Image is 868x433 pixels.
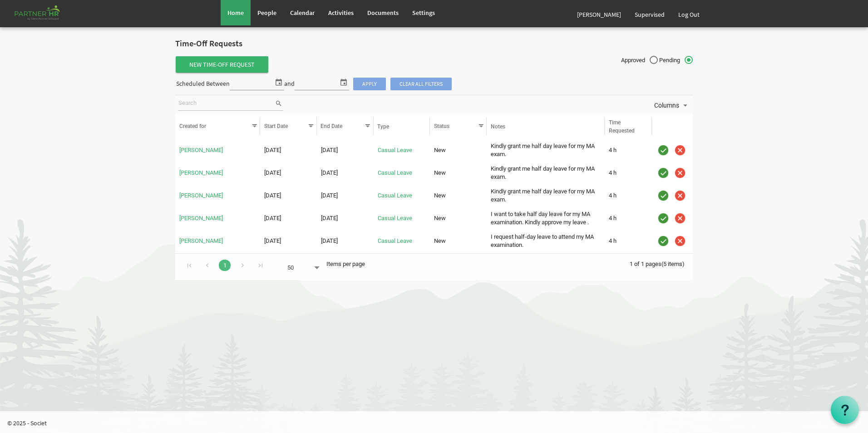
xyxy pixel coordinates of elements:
span: Items per page [326,261,365,267]
span: 1 of 1 pages [630,261,661,267]
td: Deepti Mayee Nayak is template cell column header Created for [175,163,260,183]
td: Manasi Kabi is template cell column header Created for [175,208,260,228]
td: Deepti Mayee Nayak is template cell column header Created for [175,141,260,161]
span: Pending [659,56,693,64]
div: Approve Time-Off Request [656,234,671,248]
input: Search [178,97,275,110]
span: Documents [367,9,399,17]
td: 4 h is template cell column header Time Requested [605,141,652,161]
img: cancel.png [673,234,687,248]
span: Notes [491,123,505,130]
td: Kindly grant me half day leave for my MA exam. column header Notes [487,186,605,206]
div: Go to first page [183,258,196,271]
div: Go to next page [237,258,249,271]
div: Cancel Time-Off Request [673,166,687,180]
span: New Time-Off Request [176,56,268,73]
td: Casual Leave is template cell column header Type [374,208,430,228]
a: [PERSON_NAME] [570,2,628,27]
a: Log Out [671,2,706,27]
img: approve.png [656,166,670,180]
a: [PERSON_NAME] [179,169,223,176]
td: 9/4/2025 column header End Date [317,208,374,228]
td: is template cell column header [652,186,693,206]
div: Search [177,95,284,114]
td: Casual Leave is template cell column header Type [374,186,430,206]
td: 4 h is template cell column header Time Requested [605,208,652,228]
td: 4 h is template cell column header Time Requested [605,231,652,251]
td: 9/12/2025 column header End Date [317,141,374,161]
a: [PERSON_NAME] [179,147,223,153]
img: cancel.png [673,143,687,157]
td: Deepti Mayee Nayak is template cell column header Created for [175,231,260,251]
div: Go to last page [254,258,266,271]
td: is template cell column header [652,208,693,228]
img: approve.png [656,234,670,248]
td: New column header Status [430,163,487,183]
div: Cancel Time-Off Request [673,143,687,157]
span: Created for [179,123,206,129]
div: Cancel Time-Off Request [673,211,687,226]
td: 9/8/2025 column header End Date [317,186,374,206]
td: 9/10/2025 column header Start Date [260,163,317,183]
div: Approve Time-Off Request [656,188,671,203]
div: Cancel Time-Off Request [673,188,687,203]
span: Status [434,123,449,129]
p: © 2025 - Societ [7,418,868,428]
td: I request half-day leave to attend my MA examination. column header Notes [487,231,605,251]
a: [PERSON_NAME] [179,215,223,221]
td: 9/12/2025 column header Start Date [260,141,317,161]
span: (5 items) [661,261,685,267]
div: 1 of 1 pages (5 items) [630,254,693,273]
td: 4 h is template cell column header Time Requested [605,186,652,206]
a: [PERSON_NAME] [179,237,223,244]
img: cancel.png [673,189,687,202]
img: approve.png [656,212,670,225]
span: Settings [412,9,435,17]
span: select [338,76,349,88]
span: Approved [621,56,658,64]
td: is template cell column header [652,231,693,251]
td: 9/8/2025 column header Start Date [260,186,317,206]
a: Goto Page 1 [219,260,231,271]
div: Scheduled Between and [175,76,452,92]
img: approve.png [656,189,670,202]
button: Columns [652,99,691,111]
span: search [275,98,283,108]
td: Casual Leave is template cell column header Type [374,141,430,161]
a: Supervised [628,2,671,27]
a: Casual Leave [378,169,412,176]
div: Approve Time-Off Request [656,166,671,180]
span: Columns [653,100,680,111]
td: New column header Status [430,186,487,206]
td: 4 h is template cell column header Time Requested [605,163,652,183]
a: Casual Leave [378,237,412,244]
td: I want to take half day leave for my MA examination. Kindly approve my leave . column header Notes [487,208,605,228]
td: is template cell column header [652,163,693,183]
span: Activities [328,9,354,17]
td: Kindly grant me half day leave for my MA exam. column header Notes [487,141,605,161]
a: Casual Leave [378,147,412,153]
td: 9/10/2025 column header End Date [317,163,374,183]
td: New column header Status [430,208,487,228]
a: Casual Leave [378,192,412,199]
span: End Date [321,123,342,129]
a: [PERSON_NAME] [179,192,223,199]
td: is template cell column header [652,141,693,161]
td: Casual Leave is template cell column header Type [374,163,430,183]
img: cancel.png [673,166,687,180]
td: New column header Status [430,231,487,251]
span: Clear all filters [390,78,452,90]
td: Casual Leave is template cell column header Type [374,231,430,251]
td: 8/4/2025 column header Start Date [260,231,317,251]
td: 8/4/2025 column header End Date [317,231,374,251]
img: cancel.png [673,212,687,225]
span: People [257,9,276,17]
td: New column header Status [430,141,487,161]
span: Apply [353,78,386,90]
img: approve.png [656,143,670,157]
span: Calendar [290,9,315,17]
span: Start Date [264,123,288,129]
div: Columns [652,95,691,114]
h2: Time-Off Requests [175,39,693,49]
span: Home [227,9,244,17]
